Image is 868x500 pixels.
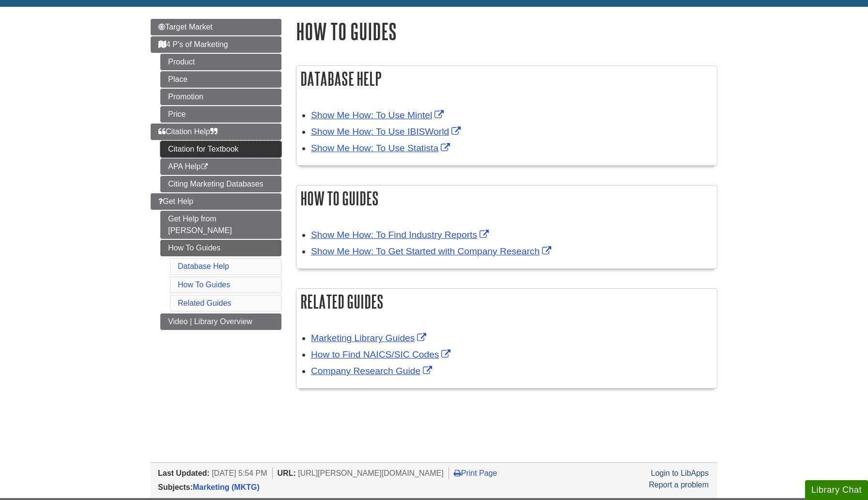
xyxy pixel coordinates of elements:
h1: How To Guides [296,19,717,44]
a: Link opens in new window [311,349,453,359]
a: Video | Library Overview [160,313,281,330]
a: Related Guides [178,299,231,307]
a: Print Page [454,469,497,477]
a: Promotion [160,89,281,105]
a: Citation for Textbook [160,141,281,157]
span: Get Help [158,197,193,205]
a: Target Market [151,19,281,35]
span: Citation Help [158,127,217,136]
h2: Related Guides [296,289,717,314]
span: [URL][PERSON_NAME][DOMAIN_NAME] [298,469,444,477]
a: Link opens in new window [311,143,452,153]
i: Print Page [454,469,461,477]
span: 4 P's of Marketing [158,40,228,48]
h2: Database Help [296,66,717,92]
a: Link opens in new window [311,110,446,120]
a: 4 P's of Marketing [151,36,281,53]
span: Subjects: [158,483,193,491]
a: Marketing (MKTG) [193,483,260,491]
a: Place [160,71,281,88]
a: Report a problem [649,481,709,489]
span: Last Updated: [158,469,210,477]
div: Guide Page Menu [151,19,281,330]
a: Database Help [178,262,229,270]
a: APA Help [160,158,281,175]
a: Citing Marketing Databases [160,176,281,192]
span: [DATE] 5:54 PM [212,469,267,477]
span: URL: [278,469,296,477]
a: Citation Help [151,124,281,140]
span: Target Market [158,23,213,31]
i: This link opens in a new window [201,164,209,170]
a: Get Help [151,193,281,210]
a: Price [160,106,281,123]
a: How To Guides [178,281,230,289]
a: Link opens in new window [311,333,429,343]
a: How To Guides [160,240,281,256]
a: Get Help from [PERSON_NAME] [160,211,281,239]
a: Link opens in new window [311,230,491,240]
a: Link opens in new window [311,126,463,137]
a: Link opens in new window [311,366,434,376]
a: Link opens in new window [311,246,554,256]
button: Library Chat [805,480,868,500]
a: Product [160,54,281,70]
h2: How To Guides [296,186,717,211]
a: Login to LibApps [651,469,709,477]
